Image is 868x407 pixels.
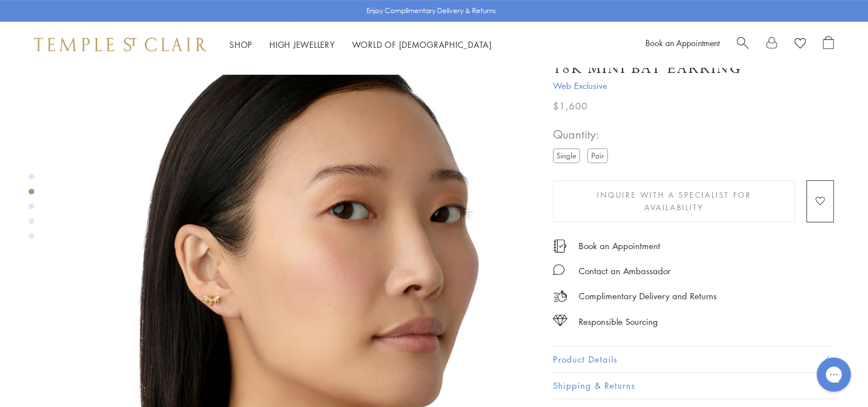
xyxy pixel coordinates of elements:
[229,39,252,50] a: ShopShop
[553,180,795,222] button: Inquire With A Specialist for Availability
[352,39,492,50] a: World of [DEMOGRAPHIC_DATA]World of [DEMOGRAPHIC_DATA]
[553,289,567,303] img: icon_delivery.svg
[229,38,492,52] nav: Main navigation
[823,36,834,53] a: Open Shopping Bag
[645,37,720,48] a: Book an Appointment
[794,36,806,53] a: View Wishlist
[269,39,335,50] a: High JewelleryHigh Jewellery
[570,189,778,214] span: Inquire With A Specialist for Availability
[811,353,857,396] iframe: Gorgias live chat messenger
[579,264,671,278] div: Contact an Ambassador
[579,289,717,303] p: Complimentary Delivery and Returns
[553,79,834,93] span: Web Exclusive
[553,347,834,372] button: Product Details
[553,125,612,144] span: Quantity:
[553,99,588,113] span: $1,600
[553,264,564,275] img: MessageIcon-01_2.svg
[553,239,567,253] img: icon_appointment.svg
[34,38,207,51] img: Temple St. Clair
[366,5,496,17] p: Enjoy Complimentary Delivery & Returns
[29,171,34,248] div: Product gallery navigation
[737,36,749,53] a: Search
[587,148,608,162] label: Pair
[579,315,658,329] div: Responsible Sourcing
[553,315,567,326] img: icon_sourcing.svg
[553,59,742,79] h1: 18K Mini Bat Earring
[553,373,834,398] button: Shipping & Returns
[579,239,660,252] a: Book an Appointment
[553,148,580,162] label: Single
